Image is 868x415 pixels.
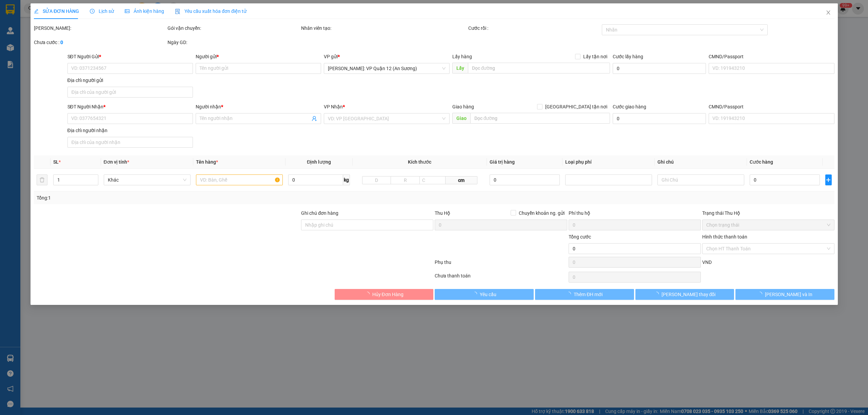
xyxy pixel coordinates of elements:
span: Chọn trạng thái [706,220,830,230]
button: [PERSON_NAME] và In [735,289,834,300]
input: Cước giao hàng [612,113,706,124]
div: Gói vận chuyển: [167,24,300,32]
span: Chuyển khoản ng. gửi [516,209,567,217]
div: Nhân viên tạo: [301,24,467,32]
input: Địa chỉ của người nhận [67,137,193,148]
div: Tổng: 1 [37,194,335,202]
span: Giá trị hàng [489,159,514,165]
span: user-add [312,116,317,121]
img: icon [175,9,180,14]
label: Hình thức thanh toán [702,234,747,240]
span: Giao hàng [452,104,474,109]
div: CMND/Passport [709,53,834,60]
input: D [362,176,391,184]
span: clock-circle [90,9,95,14]
span: Lịch sử [90,8,114,14]
div: Chưa thanh toán [434,272,568,284]
span: Mã đơn: QU121409250013 [3,41,103,50]
span: close [825,10,831,15]
input: Cước lấy hàng [612,63,706,74]
span: Định lượng [307,159,331,165]
span: SL [53,159,59,165]
button: Hủy Đơn Hàng [334,289,433,300]
div: Người nhận [196,103,321,110]
label: Cước giao hàng [612,104,646,109]
span: Cước hàng [749,159,773,165]
b: 0 [60,40,63,45]
span: Khác [107,175,186,185]
button: [PERSON_NAME] thay đổi [635,289,734,300]
span: cm [445,176,477,184]
input: Ghi chú đơn hàng [301,220,433,230]
span: Thu Hộ [435,210,450,216]
div: SĐT Người Gửi [67,53,193,60]
div: VP gửi [324,53,449,60]
div: Cước rồi : [468,24,600,32]
label: Ghi chú đơn hàng [301,210,338,216]
span: Thêm ĐH mới [574,291,603,298]
div: Trạng thái Thu Hộ [702,209,834,217]
div: Ngày GD: [167,39,300,46]
th: Ghi chú [654,155,747,169]
input: Dọc đường [470,113,610,124]
span: Ảnh kiện hàng [125,8,164,14]
input: Dọc đường [468,63,610,74]
label: Cước lấy hàng [612,54,643,59]
div: Phí thu hộ [568,209,701,220]
th: Loại phụ phí [562,155,654,169]
span: CÔNG TY TNHH CHUYỂN PHÁT NHANH BẢO AN [59,23,124,35]
span: Yêu cầu [479,291,496,298]
button: Close [818,3,837,22]
strong: PHIẾU DÁN LÊN HÀNG [45,3,134,12]
span: loading [654,292,661,296]
div: CMND/Passport [709,103,834,110]
span: Tên hàng [196,159,218,165]
span: [PHONE_NUMBER] [3,23,52,35]
span: Lấy tận nơi [580,53,610,60]
button: Thêm ĐH mới [535,289,634,300]
div: Địa chỉ người nhận [67,127,193,134]
div: [PERSON_NAME]: [34,24,166,32]
span: Đơn vị tính [103,159,129,165]
span: VND [702,260,711,265]
span: Giao [452,113,470,124]
input: R [391,176,419,184]
input: VD: Bàn, Ghế [196,174,282,185]
span: [PERSON_NAME] thay đổi [661,291,715,298]
span: [GEOGRAPHIC_DATA] tận nơi [542,103,610,110]
span: [PERSON_NAME] và In [765,291,812,298]
div: Phụ thu [434,258,568,270]
span: loading [566,292,574,296]
span: Hủy Đơn Hàng [372,291,403,298]
div: Người gửi [196,53,321,60]
span: VP Nhận [324,104,343,109]
span: Lấy hàng [452,54,472,59]
input: Ghi Chú [657,174,744,185]
span: loading [472,292,479,296]
span: SỬA ĐƠN HÀNG [34,8,79,14]
span: Kích thước [408,159,431,165]
span: Tổng cước [568,234,591,240]
div: Chưa cước : [34,39,166,46]
span: Hồ Chí Minh: VP Quận 12 (An Sương) [328,63,445,74]
span: edit [34,9,39,14]
span: kg [343,174,350,185]
span: Yêu cầu xuất hóa đơn điện tử [175,8,246,14]
button: delete [37,174,47,185]
span: Lấy [452,63,468,74]
span: loading [757,292,765,296]
input: C [419,176,445,184]
span: picture [125,9,130,14]
span: Ngày in phiếu: 17:09 ngày [43,14,137,21]
button: Yêu cầu [435,289,534,300]
input: Địa chỉ của người gửi [67,87,193,98]
span: loading [364,292,372,296]
strong: CSKH: [19,23,36,29]
div: Địa chỉ người gửi [67,77,193,84]
button: plus [825,174,831,185]
div: SĐT Người Nhận [67,103,193,110]
span: plus [825,177,831,183]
